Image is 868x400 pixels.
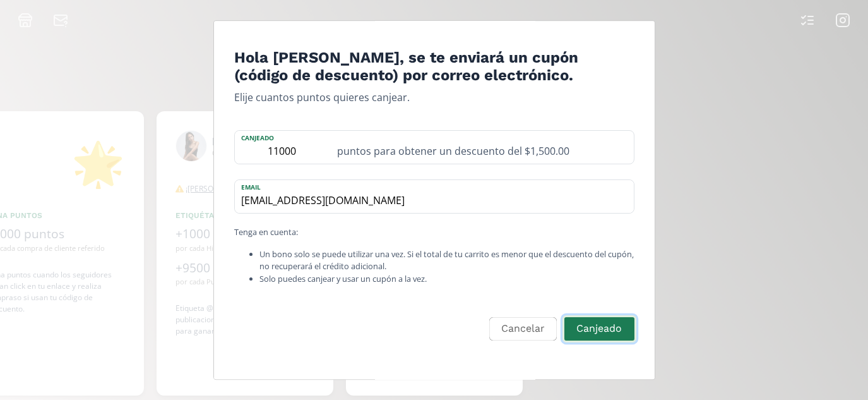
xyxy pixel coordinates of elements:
[235,131,330,143] label: Canjeado
[330,131,634,164] div: puntos para obtener un descuento del $1,500.00
[259,248,634,272] li: Un bono solo se puede utilizar una vez. Si el total de tu carrito es menor que el descuento del c...
[234,226,634,238] p: Tenga en cuenta:
[562,315,636,342] button: Canjeado
[235,180,621,192] label: email
[489,317,557,341] button: Cancelar
[234,49,634,85] h4: Hola [PERSON_NAME], se te enviará un cupón (código de descuento) por correo electrónico.
[259,273,634,285] li: Solo puedes canjear y usar un cupón a la vez.
[213,20,655,380] div: Edit Program
[234,90,634,105] p: Elije cuantos puntos quieres canjear.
